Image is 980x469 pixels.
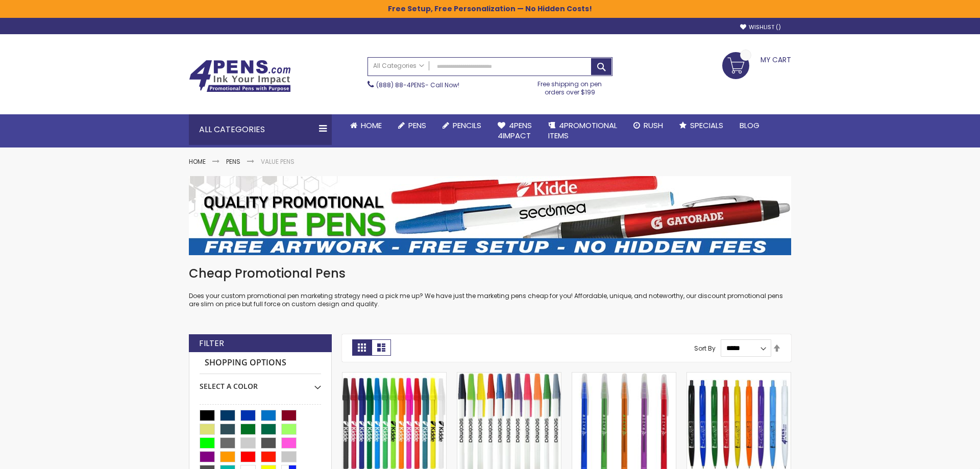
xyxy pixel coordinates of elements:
img: 4Pens Custom Pens and Promotional Products [189,60,291,92]
span: Pens [408,120,426,131]
span: - Call Now! [376,81,459,89]
a: Rush [625,114,671,137]
a: Home [342,114,390,137]
span: 4PROMOTIONAL ITEMS [548,120,617,141]
span: 4Pens 4impact [498,120,532,141]
span: All Categories [373,62,424,70]
img: Value Pens [189,176,791,255]
a: Pencils [434,114,489,137]
div: Free shipping on pen orders over $199 [527,76,613,96]
div: Select A Color [200,374,321,391]
a: Custom Cambria Plastic Retractable Ballpoint Pen - Monochromatic Body Color [687,372,791,381]
a: Pens [226,157,240,166]
h1: Cheap Promotional Pens [189,265,791,282]
a: Blog [731,114,768,137]
a: Belfast Translucent Value Stick Pen [572,372,676,381]
strong: Filter [199,338,224,349]
span: Home [361,120,382,131]
a: Home [189,157,206,166]
span: Specials [690,120,723,131]
a: Pens [390,114,434,137]
a: (888) 88-4PENS [376,81,425,89]
a: Specials [671,114,731,137]
a: Belfast Value Stick Pen [457,372,561,381]
a: 4PROMOTIONALITEMS [540,114,625,147]
a: Belfast B Value Stick Pen [342,372,446,381]
a: Wishlist [740,23,781,31]
a: 4Pens4impact [489,114,540,147]
strong: Value Pens [261,157,295,166]
div: All Categories [189,114,332,145]
span: Blog [740,120,759,131]
span: Rush [644,120,663,131]
a: All Categories [368,58,429,75]
div: Does your custom promotional pen marketing strategy need a pick me up? We have just the marketing... [189,265,791,309]
label: Sort By [694,343,716,352]
strong: Grid [352,339,372,356]
strong: Shopping Options [200,352,321,374]
span: Pencils [453,120,481,131]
